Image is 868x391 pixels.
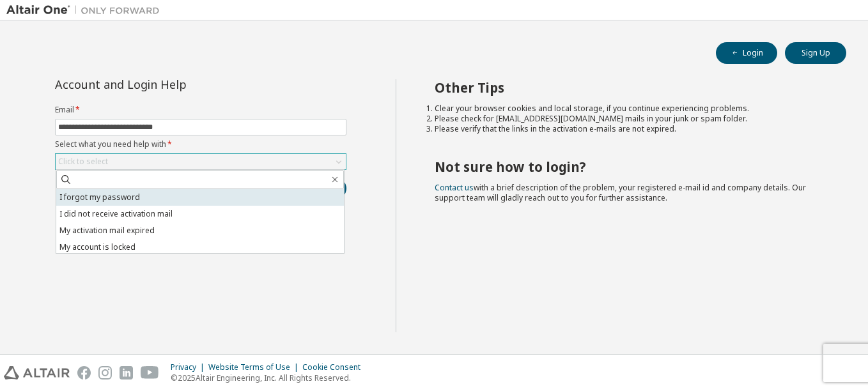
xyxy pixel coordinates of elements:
button: Sign Up [785,42,846,64]
div: Cookie Consent [302,362,368,372]
div: Account and Login Help [55,79,288,89]
img: linkedin.svg [120,366,133,379]
li: Please verify that the links in the activation e-mails are not expired. [435,124,824,134]
img: instagram.svg [98,366,112,379]
img: facebook.svg [77,366,91,379]
p: © 2025 Altair Engineering, Inc. All Rights Reserved. [171,372,368,383]
div: Privacy [171,362,208,372]
div: Click to select [58,157,108,167]
li: Please check for [EMAIL_ADDRESS][DOMAIN_NAME] mails in your junk or spam folder. [435,114,824,124]
button: Login [716,42,777,64]
img: altair_logo.svg [4,366,70,379]
div: Website Terms of Use [208,362,302,372]
label: Select what you need help with [55,139,346,149]
label: Email [55,105,346,115]
h2: Other Tips [435,79,824,96]
a: Contact us [435,182,474,193]
li: I forgot my password [56,189,344,206]
img: Altair One [6,4,166,17]
span: with a brief description of the problem, your registered e-mail id and company details. Our suppo... [435,182,806,203]
div: Click to select [56,154,346,169]
h2: Not sure how to login? [435,158,824,175]
li: Clear your browser cookies and local storage, if you continue experiencing problems. [435,103,824,114]
img: youtube.svg [141,366,159,379]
